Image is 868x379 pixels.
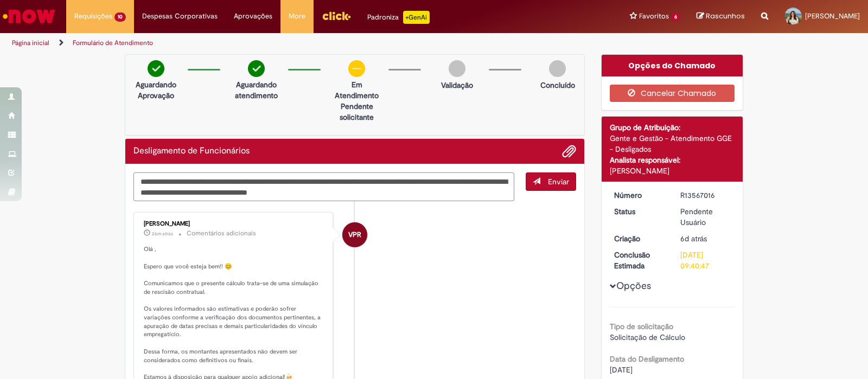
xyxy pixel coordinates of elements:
[526,172,576,191] button: Enviar
[680,249,731,271] div: [DATE] 09:40:47
[144,221,324,227] div: [PERSON_NAME]
[602,55,743,76] div: Opções do Chamado
[706,11,745,21] span: Rascunhos
[348,222,361,248] span: VPR
[133,146,250,156] h2: Desligamento de Funcionários Histórico de tíquete
[322,8,351,24] img: click_logo_yellow_360x200.png
[680,206,731,228] div: Pendente Usuário
[234,11,272,22] span: Aprovações
[1,5,57,27] img: ServiceNow
[230,79,283,101] p: Aguardando atendimento
[248,60,265,77] img: check-circle-green.png
[74,11,112,22] span: Requisições
[680,233,731,244] div: 25/09/2025 14:40:44
[441,80,473,91] p: Validação
[610,122,735,133] div: Grupo de Atribuição:
[610,155,735,165] div: Analista responsável:
[610,332,685,342] span: Solicitação de Cálculo
[152,230,173,237] time: 01/10/2025 08:52:10
[449,60,465,77] img: img-circle-grey.png
[610,85,735,102] button: Cancelar Chamado
[367,11,430,24] div: Padroniza
[348,60,365,77] img: circle-minus.png
[680,234,707,243] time: 25/09/2025 14:40:44
[8,33,571,53] ul: Trilhas de página
[606,206,673,217] dt: Status
[606,249,673,271] dt: Conclusão Estimada
[342,222,367,247] div: Vanessa Paiva Ribeiro
[805,11,860,21] span: [PERSON_NAME]
[610,165,735,176] div: [PERSON_NAME]
[114,12,126,22] span: 10
[142,11,218,22] span: Despesas Corporativas
[680,190,731,201] div: R13567016
[680,234,707,243] span: 6d atrás
[610,133,735,155] div: Gente e Gestão - Atendimento GGE - Desligados
[606,233,673,244] dt: Criação
[12,38,49,47] a: Página inicial
[330,101,383,123] p: Pendente solicitante
[610,354,684,364] b: Data do Desligamento
[671,12,680,22] span: 6
[289,11,305,22] span: More
[73,38,153,47] a: Formulário de Atendimento
[639,11,669,22] span: Favoritos
[548,177,569,187] span: Enviar
[697,11,745,22] a: Rascunhos
[148,60,164,77] img: check-circle-green.png
[610,322,673,331] b: Tipo de solicitação
[133,172,514,202] textarea: Digite sua mensagem aqui...
[330,79,383,101] p: Em Atendimento
[540,80,575,91] p: Concluído
[130,79,182,101] p: Aguardando Aprovação
[403,11,430,24] p: +GenAi
[562,144,576,158] button: Adicionar anexos
[187,229,256,238] small: Comentários adicionais
[606,190,673,201] dt: Número
[549,60,566,77] img: img-circle-grey.png
[152,230,173,237] span: 26m atrás
[610,365,633,375] span: [DATE]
